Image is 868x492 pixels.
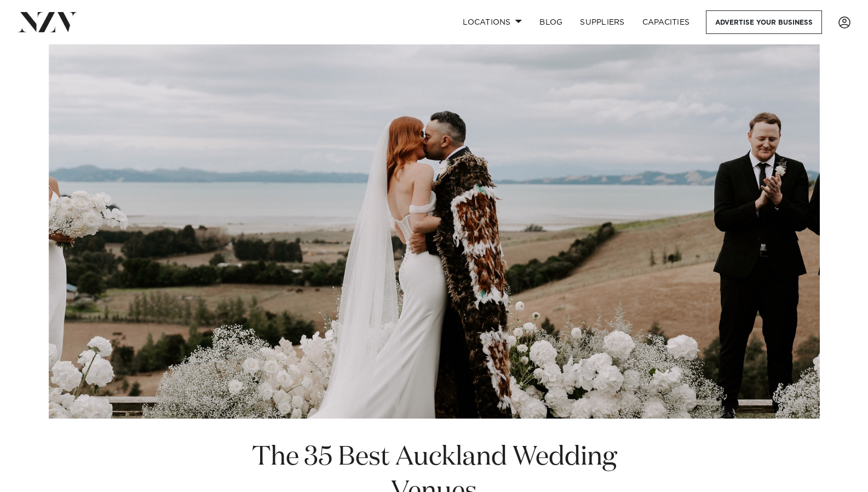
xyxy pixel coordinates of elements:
[454,10,531,34] a: Locations
[571,10,633,34] a: SUPPLIERS
[706,10,822,34] a: Advertise your business
[634,10,699,34] a: Capacities
[18,12,77,32] img: nzv-logo.png
[531,10,571,34] a: BLOG
[49,44,820,419] img: The 35 Best Auckland Wedding Venues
